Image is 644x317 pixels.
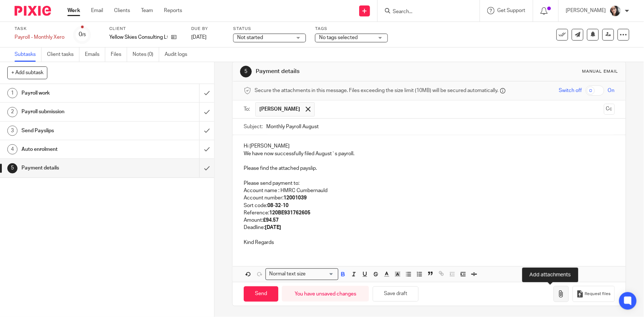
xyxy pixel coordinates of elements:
[91,7,103,14] a: Email
[559,87,582,94] span: Switch off
[282,286,369,302] div: You have unsaved changes
[244,217,614,224] p: Amount:
[67,7,80,14] a: Work
[604,104,615,115] button: Cc
[244,202,614,209] p: Sort code:
[244,142,614,150] p: Hi [PERSON_NAME]
[47,47,79,62] a: Client tasks
[392,9,458,15] input: Search
[244,187,614,194] p: Account name : HMRC Cumbernauld
[573,286,615,302] button: Request files
[133,47,159,62] a: Notes (0)
[165,47,193,62] a: Audit logs
[585,291,611,297] span: Request files
[191,26,224,32] label: Due by
[308,270,334,278] input: Search for option
[608,87,615,94] span: On
[15,34,64,41] div: Payroll - Monthly Xero
[21,163,135,173] h1: Payment details
[21,88,135,99] h1: Payroll work
[164,7,182,14] a: Reports
[21,106,135,117] h1: Payroll submission
[7,126,17,136] div: 3
[79,30,86,39] div: 0
[267,270,307,278] span: Normal text size
[244,224,614,231] p: Deadline:
[109,34,168,41] p: Yellow Skies Consulting Ltd
[244,232,614,247] p: Kind Regards
[244,165,614,172] p: Please find the attached payslip.
[566,7,606,14] p: [PERSON_NAME]
[244,209,614,217] p: Reference:
[265,225,281,230] strong: [DATE]
[82,33,86,37] small: /5
[191,35,207,40] span: [DATE]
[237,35,263,40] span: Not started
[240,66,252,77] div: 5
[244,194,614,202] p: Account number:
[15,47,42,62] a: Subtasks
[610,5,621,17] img: me%20(1).jpg
[7,163,17,173] div: 5
[21,144,135,155] h1: Auto enrolment
[15,6,51,16] img: Pixie
[7,66,47,79] button: + Add subtask
[259,106,300,113] span: [PERSON_NAME]
[315,26,388,32] label: Tags
[269,210,310,215] strong: 120BE931762605
[267,203,288,208] strong: 08-32-10
[21,125,135,136] h1: Send Payslips
[373,286,419,302] button: Save draft
[244,106,252,113] label: To:
[233,26,306,32] label: Status
[7,144,17,154] div: 4
[256,68,445,75] h1: Payment details
[319,35,358,40] span: No tags selected
[114,7,130,14] a: Clients
[283,195,307,200] strong: 12001039
[244,150,614,157] p: We have now successfully filed August`s payroll.
[7,107,17,117] div: 2
[263,218,279,223] strong: £94.57
[85,47,105,62] a: Emails
[244,286,278,302] input: Send
[244,123,263,130] label: Subject:
[255,87,498,94] span: Secure the attachments in this message. Files exceeding the size limit (10MB) will be secured aut...
[141,7,153,14] a: Team
[244,180,614,187] p: Please send payment to:
[266,268,338,280] div: Search for option
[109,26,182,32] label: Client
[498,8,526,13] span: Get Support
[15,26,64,32] label: Task
[111,47,127,62] a: Files
[582,69,619,75] div: Manual email
[7,88,17,98] div: 1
